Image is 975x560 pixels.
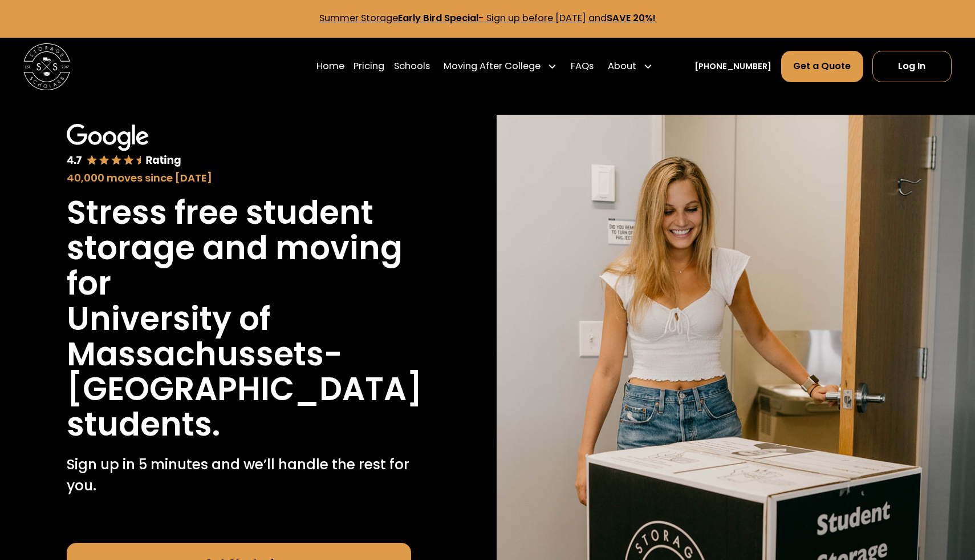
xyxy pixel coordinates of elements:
[67,407,220,442] h1: students.
[439,50,562,83] div: Moving After College
[781,51,863,82] a: Get a Quote
[316,50,344,83] a: Home
[354,50,384,83] a: Pricing
[872,51,952,82] a: Log In
[694,61,771,72] a: [PHONE_NUMBER]
[67,301,422,408] h1: University of Massachussets-[GEOGRAPHIC_DATA]
[23,43,70,90] img: Storage Scholars main logo
[67,195,411,301] h1: Stress free student storage and moving for
[607,11,656,25] strong: SAVE 20%!
[67,170,411,186] div: 40,000 moves since [DATE]
[394,50,430,83] a: Schools
[319,11,656,25] a: Summer StorageEarly Bird Special- Sign up before [DATE] andSAVE 20%!
[603,50,657,83] div: About
[571,50,594,83] a: FAQs
[608,59,636,74] div: About
[23,43,70,90] a: home
[444,59,541,74] div: Moving After College
[67,454,411,497] p: Sign up in 5 minutes and we’ll handle the rest for you.
[398,11,478,25] strong: Early Bird Special
[67,124,181,168] img: Google 4.7 star rating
